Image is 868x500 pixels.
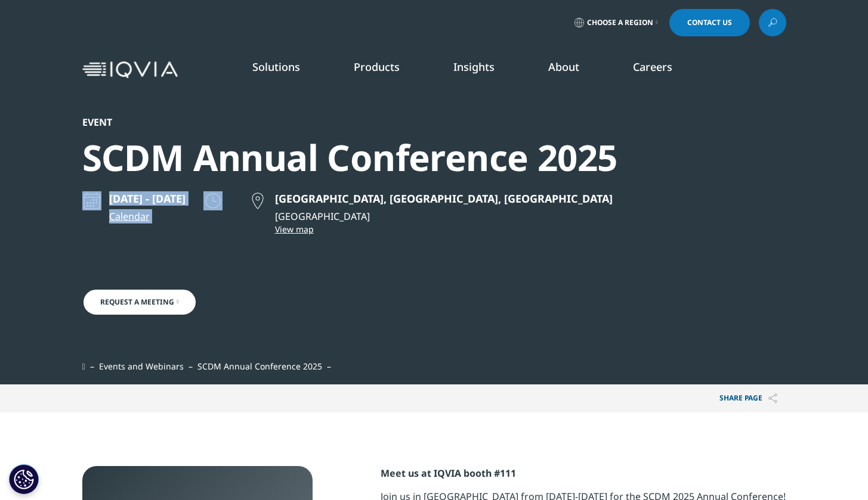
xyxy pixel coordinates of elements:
[82,61,178,79] img: IQVIA Healthcare Information Technology and Pharma Clinical Research Company
[109,209,186,223] a: Calendar
[548,60,579,74] a: About
[275,191,613,206] p: [GEOGRAPHIC_DATA], [GEOGRAPHIC_DATA], [GEOGRAPHIC_DATA]
[633,60,672,74] a: Careers
[248,191,267,210] img: map point
[669,9,750,36] a: Contact Us
[252,60,300,74] a: Solutions
[711,384,786,412] p: Share PAGE
[453,60,495,74] a: Insights
[381,467,516,480] strong: Meet us at IQVIA booth #111
[82,116,617,128] div: Event
[9,464,39,494] button: Cookies Settings
[768,393,777,403] img: Share PAGE
[203,191,223,210] img: clock
[82,191,101,210] img: calendar
[711,384,786,412] button: Share PAGEShare PAGE
[197,361,322,372] span: SCDM Annual Conference 2025
[587,18,653,27] span: Choose a Region
[82,288,197,316] a: Request a Meeting
[109,191,186,206] p: [DATE] - [DATE]
[275,223,613,235] a: View map
[99,361,184,372] a: Events and Webinars
[687,19,732,26] span: Contact Us
[82,135,617,180] div: SCDM Annual Conference 2025
[275,209,613,223] p: [GEOGRAPHIC_DATA]
[354,60,400,74] a: Products
[183,42,786,98] nav: Primary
